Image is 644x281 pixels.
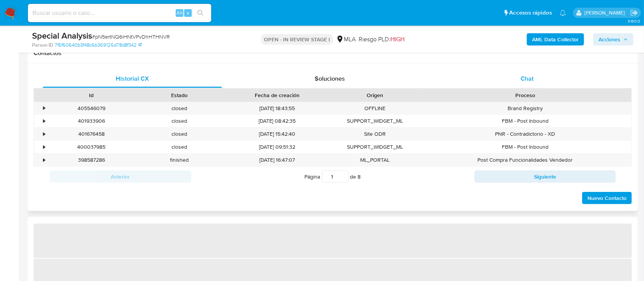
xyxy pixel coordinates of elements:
div: 405546079 [47,102,136,115]
div: 400037985 [47,141,136,153]
button: Siguiente [474,171,616,183]
div: Proceso [424,91,626,99]
b: Special Analysis [32,29,92,42]
span: Riesgo PLD: [359,35,405,44]
span: Historial CX [116,74,149,83]
div: Post Compra Funcionalidades Vendedor [419,154,631,166]
b: AML Data Collector [532,33,579,45]
div: [DATE] 08:42:35 [223,115,331,127]
div: Estado [141,91,218,99]
div: FBM - Post Inbound [419,115,631,127]
div: [DATE] 15:42:40 [223,128,331,140]
div: • [43,143,45,151]
button: Anterior [50,171,191,183]
div: OFFLINE [331,102,419,115]
div: closed [136,115,224,127]
div: MLA [336,35,356,44]
a: Salir [630,9,638,17]
button: Acciones [593,33,633,45]
span: Nuevo Contacto [587,193,626,203]
input: Buscar usuario o caso... [28,8,211,18]
p: OPEN - IN REVIEW STAGE I [261,34,333,45]
div: closed [136,102,224,115]
span: # pN5ertNQ6iHNtVPvDhHTHNVR [92,33,170,41]
span: Accesos rápidos [509,9,552,17]
span: Alt [176,9,183,16]
span: 3.160.0 [628,18,640,24]
span: Soluciones [315,74,345,83]
div: closed [136,128,224,140]
span: Página de [305,171,361,183]
button: search-icon [193,8,208,18]
div: 401676458 [47,128,136,140]
div: Brand Registry [419,102,631,115]
div: FBM - Post Inbound [419,141,631,153]
div: • [43,117,45,125]
div: [DATE] 09:51:32 [223,141,331,153]
div: Fecha de creación [229,91,325,99]
div: ML_PORTAL [331,154,419,166]
div: • [43,130,45,138]
span: Acciones [599,33,620,45]
span: ‌ [34,224,632,258]
p: marielabelen.cragno@mercadolibre.com [584,9,628,16]
div: [DATE] 18:43:55 [223,102,331,115]
div: 398587286 [47,154,136,166]
div: • [43,156,45,164]
div: Id [53,91,130,99]
a: 7f5f60640b3f48c6b369126d78d8f342 [55,42,142,49]
div: SUPPORT_WIDGET_ML [331,141,419,153]
button: Nuevo Contacto [582,192,632,204]
span: 8 [358,173,361,180]
div: • [43,105,45,112]
a: Notificaciones [560,10,566,16]
div: Origen [336,91,414,99]
span: s [187,9,189,16]
div: finished [136,154,224,166]
div: [DATE] 16:47:07 [223,154,331,166]
div: 401933906 [47,115,136,127]
span: Chat [521,74,534,83]
div: Site ODR [331,128,419,140]
div: closed [136,141,224,153]
h1: Contactos [34,49,632,57]
button: AML Data Collector [527,33,584,45]
span: HIGH [390,35,405,44]
b: Person ID [32,42,53,49]
div: SUPPORT_WIDGET_ML [331,115,419,127]
div: PNR - Contradictorio - XD [419,128,631,140]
